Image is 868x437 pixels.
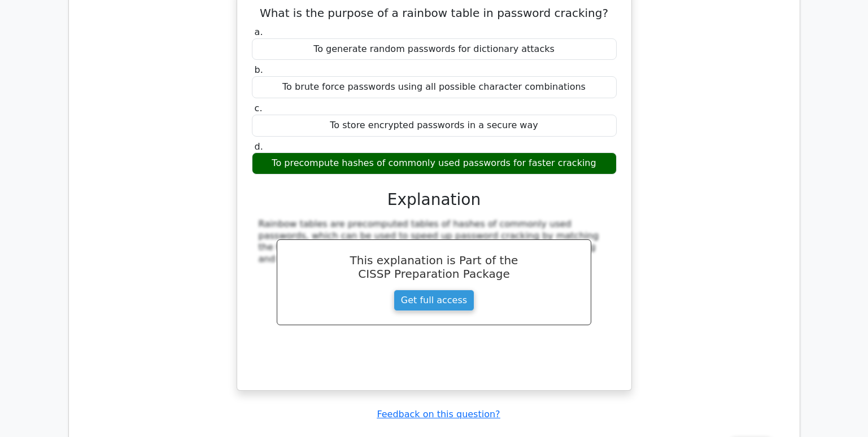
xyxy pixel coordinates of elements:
h3: Explanation [259,190,610,209]
div: To store encrypted passwords in a secure way [252,115,617,137]
span: b. [255,64,263,75]
span: a. [255,27,263,37]
a: Feedback on this question? [377,409,500,419]
span: c. [255,103,263,113]
div: To precompute hashes of commonly used passwords for faster cracking [252,152,617,174]
span: d. [255,141,263,152]
div: To generate random passwords for dictionary attacks [252,38,617,60]
div: Rainbow tables are precomputed tables of hashes of commonly used passwords, which can be used to ... [259,218,610,265]
a: Get full access [394,290,474,311]
h5: What is the purpose of a rainbow table in password cracking? [251,6,618,20]
div: To brute force passwords using all possible character combinations [252,76,617,98]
